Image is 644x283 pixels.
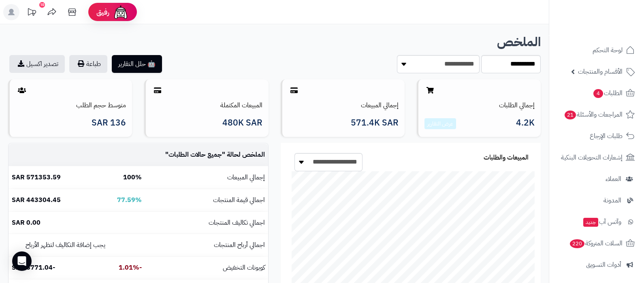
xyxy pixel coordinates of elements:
span: السلات المتروكة [569,238,623,249]
a: تصدير اكسيل [9,55,65,73]
span: المدونة [603,195,621,206]
span: لوحة التحكم [593,45,623,56]
a: إجمالي الطلبات [499,100,535,110]
button: طباعة [69,55,107,73]
span: الطلبات [593,87,623,99]
img: logo_orange.svg [13,13,19,19]
small: يجب إضافة التكاليف لتظهر الأرباح [26,240,105,250]
span: 136 SAR [92,118,126,128]
b: -5771.04 SAR [12,263,55,272]
a: لوحة التحكم [554,40,639,60]
img: logo-2.png [589,19,636,36]
td: اجمالي تكاليف المنتجات [145,212,268,234]
a: أدوات التسويق [554,255,639,274]
div: Domain: [DOMAIN_NAME] [21,21,89,28]
button: 🤖 حلل التقارير [112,55,162,73]
a: السلات المتروكة220 [554,234,639,253]
b: -1.01% [119,263,142,272]
span: 480K SAR [222,118,262,128]
span: 4.2K [516,118,535,130]
div: Open Intercom Messenger [12,251,32,271]
img: ai-face.png [113,4,129,20]
div: Domain Overview [31,48,73,53]
b: 571353.59 SAR [12,172,61,182]
b: 77.59% [117,195,142,205]
td: اجمالي أرباح المنتجات [145,234,268,256]
a: إجمالي المبيعات [361,100,399,110]
span: المراجعات والأسئلة [564,109,623,120]
b: 100% [123,172,142,182]
b: 443304.45 SAR [12,195,61,205]
span: 4 [593,89,603,98]
a: متوسط حجم الطلب [76,100,126,110]
a: تحديثات المنصة [21,4,42,22]
td: كوبونات التخفيض [145,257,268,279]
a: العملاء [554,169,639,189]
div: 10 [39,2,45,8]
span: 220 [570,239,585,248]
a: طلبات الإرجاع [554,126,639,146]
td: اجمالي قيمة المنتجات [145,189,268,211]
a: المبيعات المكتملة [220,100,262,110]
span: أدوات التسويق [586,259,621,270]
span: 571.4K SAR [351,118,399,128]
a: الطلبات4 [554,83,639,103]
a: المراجعات والأسئلة21 [554,105,639,124]
span: جميع حالات الطلبات [168,150,222,160]
b: 0.00 SAR [12,218,41,228]
div: v 4.0.25 [23,13,40,19]
a: وآتس آبجديد [554,212,639,232]
span: 21 [565,111,576,119]
b: الملخص [497,32,541,51]
div: Keywords by Traffic [90,48,136,53]
span: إشعارات التحويلات البنكية [561,152,623,163]
img: website_grey.svg [13,21,19,28]
span: جديد [583,218,598,227]
a: عرض التقارير [427,119,453,128]
span: طلبات الإرجاع [590,130,623,142]
span: الأقسام والمنتجات [578,66,623,77]
img: tab_keywords_by_traffic_grey.svg [81,47,87,53]
span: رفيق [96,7,109,17]
a: المدونة [554,191,639,210]
img: tab_domain_overview_orange.svg [22,47,28,53]
span: وآتس آب [582,216,621,228]
a: إشعارات التحويلات البنكية [554,148,639,167]
span: العملاء [606,173,621,185]
td: الملخص لحالة " " [145,144,268,166]
td: إجمالي المبيعات [145,166,268,189]
h3: المبيعات والطلبات [484,154,529,162]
